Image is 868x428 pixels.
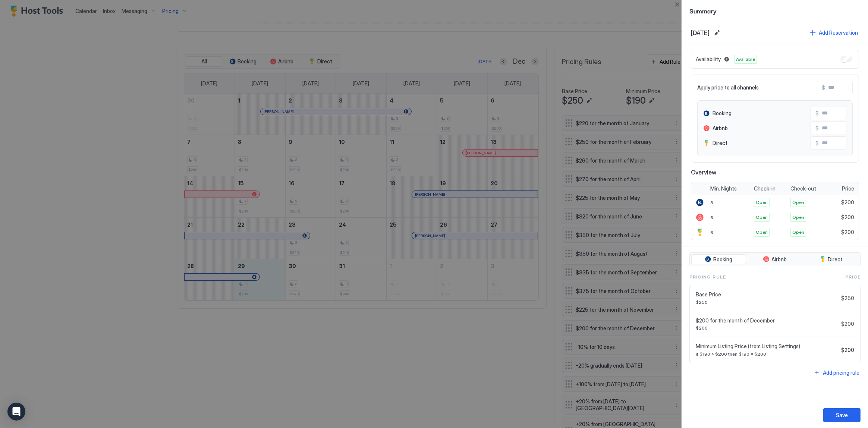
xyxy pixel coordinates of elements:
span: $ [815,110,819,117]
span: $ [815,140,819,147]
span: Price [842,185,854,192]
button: Blocked dates override all pricing rules and remain unavailable until manually unblocked [722,55,731,64]
span: Availability [696,56,721,63]
div: Add pricing rule [823,369,859,377]
span: Pricing Rule [689,274,726,280]
button: Edit date range [713,28,721,37]
span: $250 [696,299,838,305]
button: Direct [804,254,859,265]
button: Booking [691,254,746,265]
button: Add Reservation [809,28,859,38]
span: $ [815,125,819,132]
span: Price [845,274,861,280]
span: $200 [841,214,854,221]
div: Add Reservation [819,29,858,37]
button: Airbnb [748,254,802,265]
span: Airbnb [713,125,728,132]
span: Check-in [754,185,776,192]
span: Open [756,229,768,236]
span: $200 [696,325,838,331]
span: Base Price [696,291,838,298]
button: Add pricing rule [813,368,861,378]
span: $250 [841,295,854,302]
div: Open Intercom Messenger [7,403,25,421]
button: Save [823,408,861,422]
span: $ [822,84,825,91]
span: $200 [841,229,854,236]
span: Open [792,214,804,221]
span: $200 [841,347,854,353]
span: Open [756,199,768,206]
span: Direct [713,140,727,147]
span: 3 [710,200,713,205]
span: 3 [710,215,713,220]
span: [DATE] [691,29,710,37]
div: Save [836,411,848,419]
span: Overview [691,169,859,176]
span: Min. Nights [710,185,737,192]
span: Check-out [790,185,816,192]
span: Open [792,199,804,206]
span: Summary [689,6,861,15]
span: 3 [710,230,713,235]
span: Booking [713,256,732,263]
span: Open [756,214,768,221]
span: $200 for the month of December [696,317,838,324]
span: Airbnb [771,256,787,263]
span: Minimum Listing Price (from Listing Settings) [696,343,838,350]
span: Available [736,56,755,63]
span: Direct [828,256,843,263]
span: $200 [841,199,854,206]
div: tab-group [689,252,861,267]
span: $200 [841,321,854,327]
span: Apply price to all channels [697,84,759,91]
span: Open [792,229,804,236]
span: if $190 > $200 then $190 = $200 [696,351,838,357]
span: Booking [713,110,732,117]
